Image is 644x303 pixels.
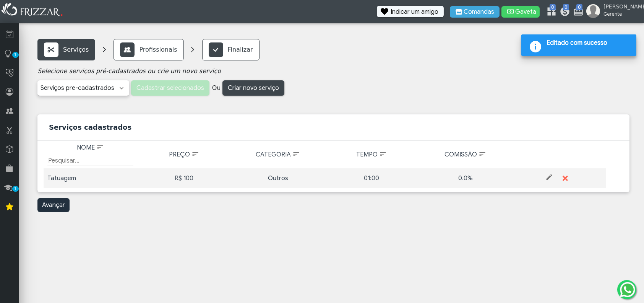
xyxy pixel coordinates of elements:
[202,39,260,60] a: Finalizar
[501,6,540,18] button: Gaveta
[560,6,567,20] a: 0
[12,52,19,58] span: 1
[603,11,638,18] span: Gerente
[212,84,221,91] span: Ou
[377,6,444,17] button: Indicar um amigo
[546,6,554,20] a: 0
[603,3,638,11] span: [PERSON_NAME]
[356,151,378,158] span: Tempo
[444,151,477,158] span: Comissão
[41,83,114,93] li: Serviços pre-cadastrados
[12,186,19,192] span: 1
[231,141,325,168] th: Categoria: activate to sort column ascending
[139,45,177,54] p: Profissionais
[77,144,95,151] span: Nome
[450,6,500,18] button: Comandas
[141,174,227,183] div: R$ 100
[618,280,637,299] img: whatsapp.png
[222,80,284,96] button: Criar novo serviço
[37,67,221,75] i: Selecione serviços pré-cadastrados ou crie um novo serviço
[325,141,419,168] th: Tempo: activate to sort column ascending
[391,9,438,15] span: Indicar um amigo
[576,4,582,10] span: 0
[49,123,131,132] h5: Serviços cadastrados
[228,82,279,94] span: Criar novo serviço
[563,4,569,10] span: 0
[37,39,95,60] a: Serviços
[586,4,640,18] a: [PERSON_NAME] Gerente
[464,9,494,15] span: Comandas
[169,151,190,158] span: Preço
[235,174,321,183] div: Outros
[47,174,133,183] div: Tatuagem
[137,141,231,168] th: Preço: activate to sort column ascending
[228,45,253,54] p: Finalizar
[329,174,415,183] div: 01:00
[515,9,534,15] span: Gaveta
[561,171,572,186] button: ui-button
[44,141,137,168] th: Nome: activate to sort column ascending
[37,198,70,212] a: Avançar
[550,4,556,10] span: 0
[573,6,581,20] a: 0
[419,141,512,168] th: Comissão: activate to sort column ascending
[422,174,508,183] div: 0.0%
[63,45,89,54] p: Serviços
[256,151,291,158] span: Categoria
[47,155,133,166] input: Pesquisar...
[114,39,183,60] a: Profissionais
[566,173,567,184] span: ui-button
[547,38,631,50] span: Editado com sucesso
